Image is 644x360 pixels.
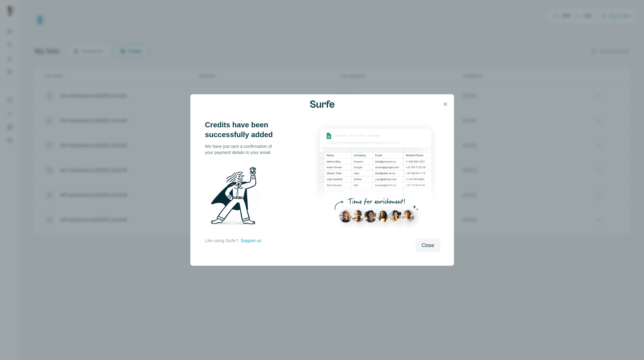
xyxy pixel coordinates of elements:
[205,143,279,156] p: We have just sent a confirmation of your payment details to your email.
[310,100,334,108] img: Surfe Logo
[205,163,269,231] img: Surfe Illustration - Man holding diamond
[205,238,238,244] p: Like using Surfe?
[416,239,440,252] button: Close
[311,120,440,235] img: Enrichment Hub - Sheet Preview
[241,238,261,244] button: Support us
[205,120,279,140] h3: Credits have been successfully added
[422,242,434,249] span: Close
